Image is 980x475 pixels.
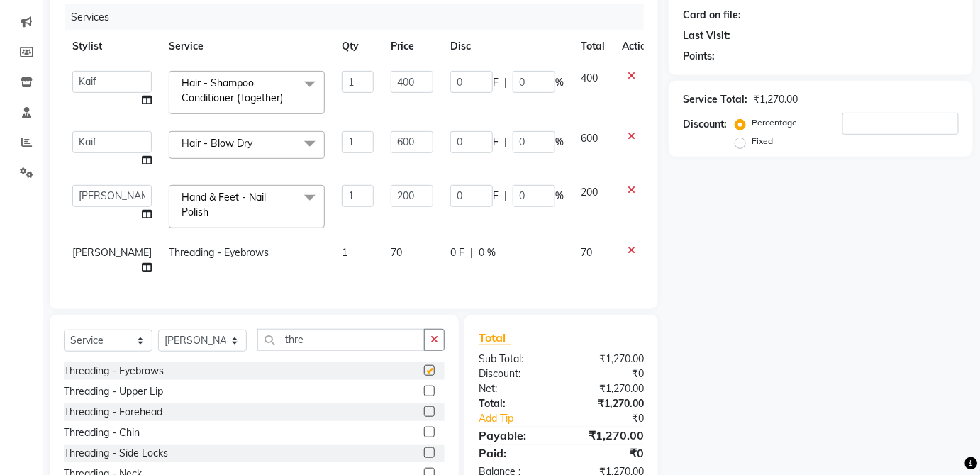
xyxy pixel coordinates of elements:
div: Threading - Upper Lip [64,384,163,399]
label: Percentage [752,116,797,129]
th: Price [382,30,442,62]
span: % [555,189,564,203]
div: Paid: [468,445,562,462]
span: F [493,189,499,203]
span: Hair - Shampoo Conditioner (Together) [182,77,283,104]
th: Stylist [64,30,160,62]
div: ₹1,270.00 [561,381,655,396]
span: [PERSON_NAME] [72,246,152,259]
div: ₹1,270.00 [561,396,655,411]
div: Discount: [683,117,727,132]
span: Threading - Eyebrows [169,246,269,259]
a: Add Tip [468,411,577,426]
span: | [504,75,507,90]
span: 600 [581,132,598,145]
div: ₹1,270.00 [561,352,655,367]
div: ₹0 [561,367,655,381]
span: Hand & Feet - Nail Polish [182,191,266,218]
span: F [493,135,499,150]
div: Discount: [468,367,562,381]
div: Net: [468,381,562,396]
span: 0 % [479,245,496,260]
th: Service [160,30,333,62]
div: Sub Total: [468,352,562,367]
span: 1 [342,246,347,259]
span: 200 [581,186,598,199]
span: | [470,245,473,260]
div: Threading - Chin [64,425,140,440]
span: 70 [581,246,592,259]
span: Total [479,330,511,345]
div: ₹1,270.00 [753,92,798,107]
div: Points: [683,49,715,64]
span: F [493,75,499,90]
a: x [283,91,289,104]
div: ₹0 [577,411,655,426]
input: Search or Scan [257,329,425,351]
div: ₹0 [561,445,655,462]
span: | [504,135,507,150]
span: 0 F [450,245,464,260]
span: 70 [391,246,402,259]
div: Threading - Eyebrows [64,364,164,379]
th: Disc [442,30,572,62]
span: % [555,135,564,150]
th: Total [572,30,613,62]
th: Qty [333,30,382,62]
span: % [555,75,564,90]
span: Hair - Blow Dry [182,137,252,150]
a: x [208,206,215,218]
div: Services [65,4,655,30]
div: Threading - Side Locks [64,446,168,461]
th: Action [613,30,660,62]
div: Service Total: [683,92,747,107]
div: ₹1,270.00 [561,427,655,444]
span: 400 [581,72,598,84]
div: Card on file: [683,8,741,23]
label: Fixed [752,135,773,147]
div: Total: [468,396,562,411]
span: | [504,189,507,203]
a: x [252,137,259,150]
div: Threading - Forehead [64,405,162,420]
div: Last Visit: [683,28,730,43]
div: Payable: [468,427,562,444]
